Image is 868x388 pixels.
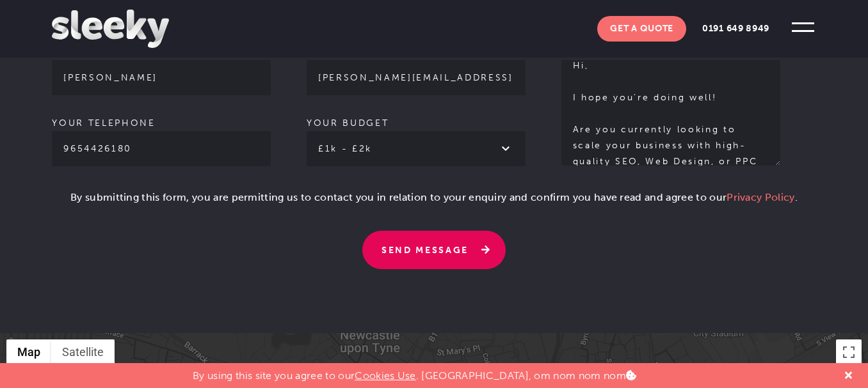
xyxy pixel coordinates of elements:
p: By using this site you agree to our . [GEOGRAPHIC_DATA], om nom nom nom [193,363,636,382]
p: By submitting this form, you are permitting us to contact you in relation to your enquiry and con... [52,190,816,215]
a: Cookies Use [355,369,416,382]
label: Your message [561,47,780,187]
label: Your email [307,47,526,83]
select: Your budget [307,131,526,166]
label: Your telephone [52,118,271,154]
a: Privacy Policy [727,191,794,203]
button: Toggle fullscreen view [836,339,862,365]
input: Your name [52,60,271,95]
a: 0191 649 8949 [689,16,782,42]
a: Get A Quote [597,16,686,42]
label: Your name [52,47,271,83]
input: Send Message [362,231,506,269]
input: Your email [307,60,526,95]
img: Sleeky Web Design Newcastle [52,10,168,48]
textarea: Your message [561,60,780,166]
button: Show satellite imagery [51,339,115,365]
label: Your budget [307,118,526,154]
input: Your telephone [52,131,271,166]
